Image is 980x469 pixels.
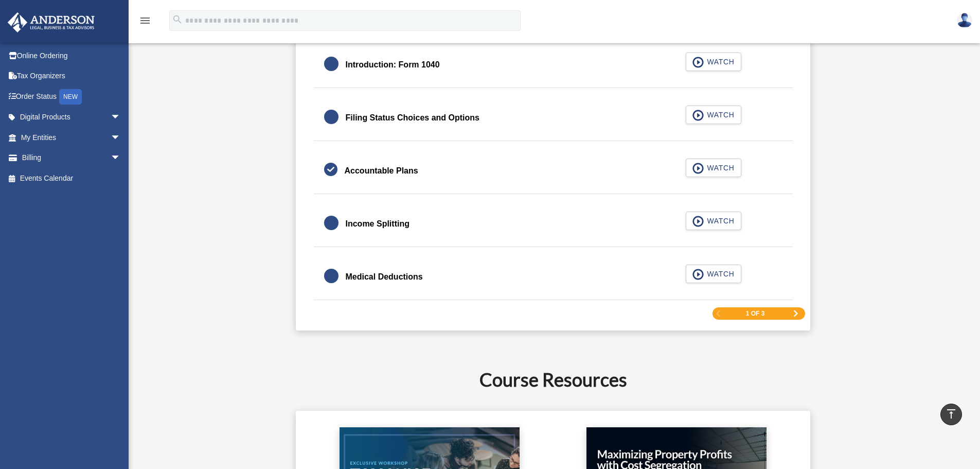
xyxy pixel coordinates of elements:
[7,45,136,66] a: Online Ordering
[7,127,136,148] a: My Entitiesarrow_drop_down
[7,66,136,86] a: Tax Organizers
[172,14,183,25] i: search
[324,159,782,183] a: Accountable Plans WATCH
[59,89,82,105] div: NEW
[324,265,782,289] a: Medical Deductions WATCH
[139,18,151,27] a: menu
[111,148,131,169] span: arrow_drop_down
[704,269,734,279] span: WATCH
[793,310,799,317] a: Next Page
[686,106,741,124] button: WATCH
[686,159,741,177] button: WATCH
[111,107,131,128] span: arrow_drop_down
[139,14,151,27] i: menu
[746,310,765,317] span: 1 of 3
[945,408,957,420] i: vertical_align_top
[5,12,98,32] img: Anderson Advisors Platinum Portal
[346,111,479,125] div: Filing Status Choices and Options
[686,265,741,283] button: WATCH
[346,217,409,231] div: Income Splitting
[704,216,734,226] span: WATCH
[704,57,734,67] span: WATCH
[324,212,782,236] a: Income Splitting WATCH
[346,270,423,284] div: Medical Deductions
[346,58,440,72] div: Introduction: Form 1040
[324,106,782,130] a: Filing Status Choices and Options WATCH
[345,164,418,178] div: Accountable Plans
[957,13,972,28] img: User Pic
[704,163,734,173] span: WATCH
[7,107,136,128] a: Digital Productsarrow_drop_down
[7,168,136,188] a: Events Calendar
[704,110,734,120] span: WATCH
[175,367,932,392] h2: Course Resources
[686,212,741,230] button: WATCH
[940,404,962,425] a: vertical_align_top
[111,127,131,148] span: arrow_drop_down
[7,86,136,107] a: Order StatusNEW
[7,148,136,168] a: Billingarrow_drop_down
[686,53,741,71] button: WATCH
[324,53,782,77] a: Introduction: Form 1040 WATCH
